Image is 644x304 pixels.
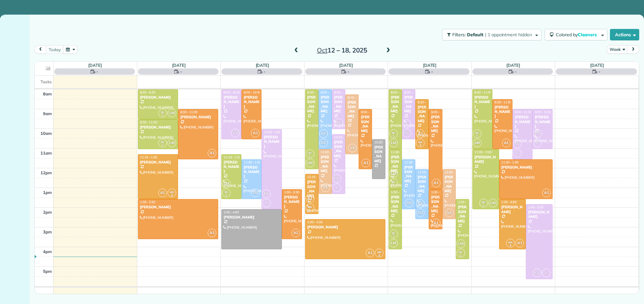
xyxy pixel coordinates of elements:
[262,199,271,207] span: F
[180,115,216,119] div: [PERSON_NAME]
[432,179,440,187] span: A1
[404,165,413,183] div: [PERSON_NAME]
[501,200,517,204] span: 1:30 - 4:00
[140,95,176,100] div: [PERSON_NAME]
[224,90,241,94] span: 8:00 - 10:30
[244,160,261,164] span: 11:30 - 1:30
[334,90,351,94] span: 8:00 - 10:00
[170,190,174,194] span: MA
[445,170,462,174] span: 12:00 - 2:30
[556,32,599,38] span: Colored by
[321,150,338,154] span: 11:00 - 1:15
[168,192,176,198] small: 3
[444,175,454,193] div: [PERSON_NAME]
[307,90,325,94] span: 8:00 - 12:00
[389,239,398,247] span: LM
[262,190,271,198] span: FV
[224,210,239,214] span: 2:00 - 4:00
[458,205,467,223] div: [PERSON_NAME]
[161,140,165,144] span: SH
[302,47,382,54] h2: 12 – 18, 2025
[43,249,52,254] span: 4pm
[158,189,167,197] span: A1
[361,115,370,133] div: [PERSON_NAME]
[392,131,396,135] span: SH
[366,249,374,257] span: A1
[140,120,157,124] span: 9:30 - 11:00
[172,63,186,68] a: [DATE]
[348,144,357,152] span: VE
[43,91,52,96] span: 8am
[404,90,421,94] span: 8:00 - 10:30
[374,145,383,163] div: [PERSON_NAME]
[598,68,600,75] span: -
[334,135,351,139] span: 10:15 - 1:15
[482,200,485,204] span: SH
[140,200,155,204] span: 1:30 - 3:30
[389,139,398,147] span: LM
[528,205,543,209] span: 1:45 - 5:30
[333,174,341,183] span: FV
[390,233,397,239] small: 1
[333,183,341,192] span: F
[251,189,260,197] span: D2
[431,115,440,133] div: [PERSON_NAME]
[320,155,330,173] div: [PERSON_NAME]
[168,109,176,117] span: LM
[528,210,551,219] div: [PERSON_NAME]
[361,110,378,114] span: 9:00 - 12:00
[306,194,314,203] span: A1
[222,179,231,188] span: LM
[495,100,512,104] span: 8:30 - 11:00
[319,129,328,138] span: VE
[404,95,413,114] div: [PERSON_NAME]
[40,150,52,155] span: 11am
[533,129,542,138] span: FV
[578,32,598,38] span: Cleaners
[416,142,424,148] small: 3
[225,190,228,194] span: SH
[308,151,312,155] span: SH
[180,68,182,75] span: -
[533,139,542,147] span: F
[515,110,532,114] span: 9:00 - 11:30
[321,183,330,192] span: VE
[161,110,165,114] span: SH
[431,195,440,213] div: [PERSON_NAME]
[417,105,427,123] div: [PERSON_NAME]
[159,112,167,118] small: 1
[404,160,421,164] span: 11:30 - 2:00
[390,95,400,114] div: [PERSON_NAME]
[439,29,541,40] a: Filters: Default | 1 appointment hidden
[347,95,365,100] span: 8:15 - 11:15
[473,139,482,147] span: LM
[501,165,551,169] div: [PERSON_NAME]
[431,190,446,194] span: 1:00 - 3:00
[291,229,300,237] span: A1
[334,140,343,158] div: [PERSON_NAME]
[501,205,524,214] div: [PERSON_NAME]
[43,190,52,195] span: 1pm
[375,252,383,259] small: 3
[361,159,370,167] span: A1
[506,63,520,68] a: [DATE]
[534,115,551,128] div: [PERSON_NAME]
[445,209,454,217] span: VE
[40,170,52,175] span: 12pm
[392,231,396,235] span: SH
[494,105,511,119] div: [PERSON_NAME]
[46,45,63,54] button: today
[43,210,52,215] span: 2pm
[256,63,269,68] a: [DATE]
[513,140,522,148] span: FV
[43,269,52,274] span: 5pm
[391,190,406,194] span: 1:00 - 4:00
[263,135,280,149] div: [PERSON_NAME]
[264,130,281,134] span: 10:00 - 2:00
[307,220,323,224] span: 2:30 - 4:30
[485,32,532,38] span: | 1 appointment hidden
[390,133,397,139] small: 1
[417,175,427,193] div: [PERSON_NAME]
[590,63,604,68] a: [DATE]
[475,90,492,94] span: 8:00 - 11:00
